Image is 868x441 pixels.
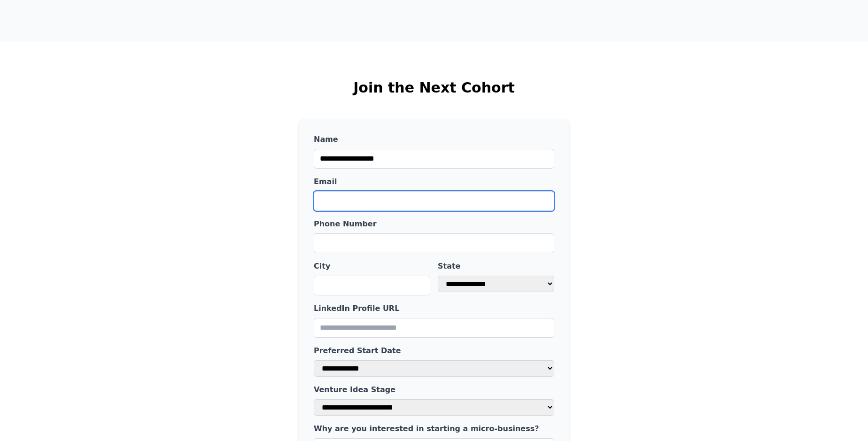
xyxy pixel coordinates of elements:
[314,345,554,356] label: Preferred Start Date
[314,303,554,314] label: LinkedIn Profile URL
[314,384,554,395] label: Venture Idea Stage
[314,218,554,230] label: Phone Number
[314,134,554,145] label: Name
[314,261,430,272] label: City
[438,261,554,272] label: State
[314,423,554,434] label: Why are you interested in starting a micro-business?
[141,79,727,96] h2: Join the Next Cohort
[314,176,554,187] label: Email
